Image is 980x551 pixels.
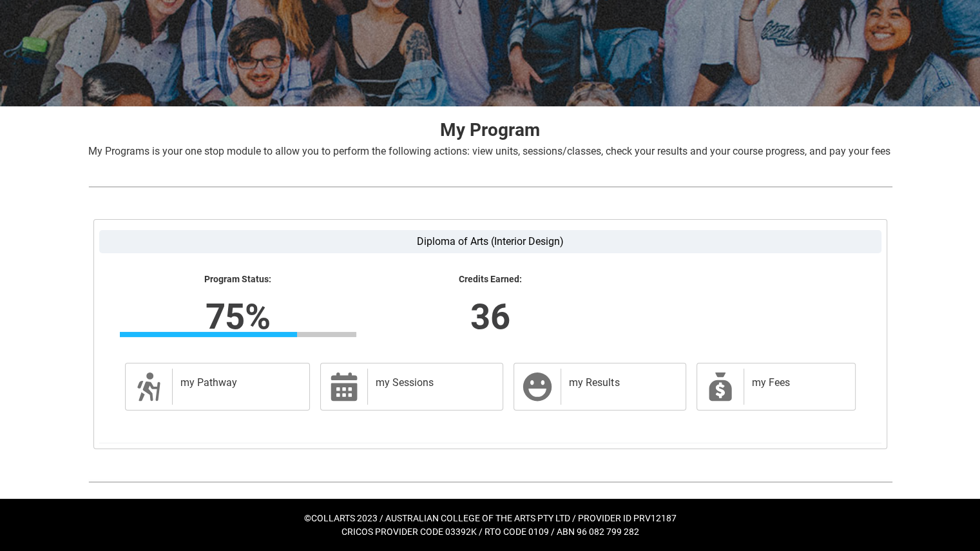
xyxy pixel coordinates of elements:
[440,119,540,140] strong: My Program
[120,274,356,285] lightning-formatted-text: Program Status:
[88,475,892,488] img: REDU_GREY_LINE
[120,332,356,337] div: Progress Bar
[752,376,842,389] h2: my Fees
[569,376,672,389] h2: my Results
[320,363,503,411] a: my Sessions
[37,290,439,343] lightning-formatted-number: 75%
[289,290,691,343] lightning-formatted-number: 36
[99,230,881,253] label: Diploma of Arts (Interior Design)
[180,376,297,389] h2: my Pathway
[125,363,311,411] a: my Pathway
[705,371,736,402] span: My Payments
[88,145,890,157] span: My Programs is your one stop module to allow you to perform the following actions: view units, se...
[133,371,164,402] span: Description of icon when needed
[376,376,490,389] h2: my Sessions
[372,274,608,285] lightning-formatted-text: Credits Earned:
[514,363,686,411] a: my Results
[88,180,892,193] img: REDU_GREY_LINE
[697,363,856,411] a: my Fees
